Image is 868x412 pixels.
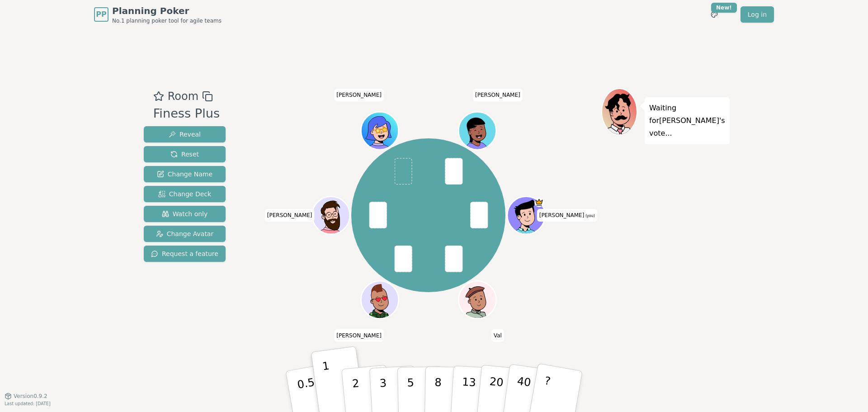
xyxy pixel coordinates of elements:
[157,170,212,179] span: Change Name
[144,246,226,262] button: Request a feature
[144,206,226,222] button: Watch only
[508,198,543,233] button: Click to change your avatar
[584,214,595,218] span: (you)
[144,226,226,242] button: Change Avatar
[321,360,335,409] p: 1
[265,209,315,222] span: Click to change your name
[5,401,51,406] span: Last updated: [DATE]
[334,329,384,341] span: Click to change your name
[144,186,226,202] button: Change Deck
[473,89,523,101] span: Click to change your name
[144,146,226,162] button: Reset
[156,229,214,238] span: Change Avatar
[144,166,226,182] button: Change Name
[711,3,737,13] div: New!
[170,150,199,159] span: Reset
[169,130,201,139] span: Reveal
[334,89,384,101] span: Click to change your name
[491,329,504,341] span: Click to change your name
[537,209,597,222] span: Click to change your name
[168,88,198,104] span: Room
[112,5,222,17] span: Planning Poker
[741,6,774,23] a: Log in
[162,209,208,218] span: Watch only
[5,393,47,400] button: Version0.9.2
[96,9,106,20] span: PP
[94,5,222,24] a: PPPlanning PokerNo.1 planning poker tool for agile teams
[649,102,725,140] p: Waiting for [PERSON_NAME] 's vote...
[153,104,220,123] div: Finess Plus
[14,393,47,400] span: Version 0.9.2
[153,88,164,104] button: Add as favourite
[158,189,211,199] span: Change Deck
[151,249,218,258] span: Request a feature
[144,126,226,142] button: Reveal
[534,198,544,207] span: Alex is the host
[706,6,722,23] button: New!
[112,17,222,24] span: No.1 planning poker tool for agile teams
